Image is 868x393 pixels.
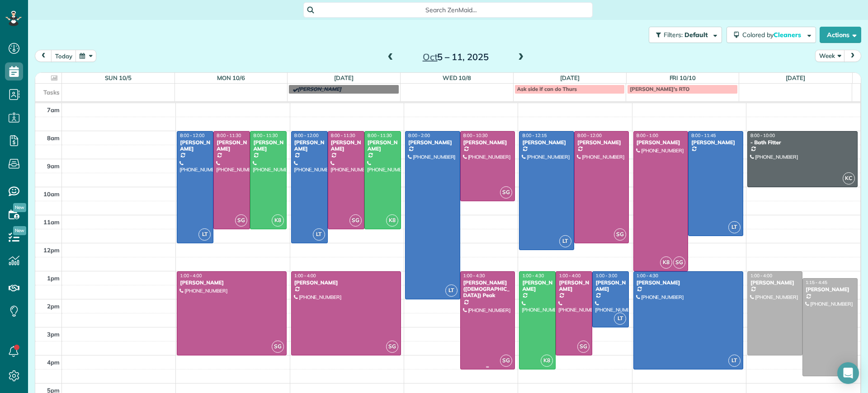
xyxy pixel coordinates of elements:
span: 8:00 - 11:45 [691,133,716,138]
span: 4pm [47,359,60,366]
a: Sun 10/5 [105,74,132,81]
div: [PERSON_NAME] [179,279,284,286]
span: 8:00 - 2:00 [408,133,430,138]
span: SG [500,355,512,367]
a: [DATE] [560,74,580,81]
span: 1:00 - 4:30 [463,273,485,279]
span: K8 [541,355,553,367]
span: 12pm [43,246,60,254]
span: 8:00 - 10:30 [463,133,488,138]
span: LT [614,313,626,325]
span: SG [500,186,512,199]
a: [DATE] [786,74,805,81]
span: 10am [43,190,60,198]
span: 1:15 - 4:45 [806,279,827,285]
span: 8:00 - 11:30 [368,133,392,138]
div: [PERSON_NAME] [577,139,627,146]
span: 11am [43,218,60,226]
a: Wed 10/8 [443,74,472,81]
button: next [844,50,861,62]
span: SG [673,256,685,269]
div: [PERSON_NAME] [463,139,513,146]
a: Mon 10/6 [217,74,245,81]
span: 1:00 - 4:30 [637,273,658,279]
span: 1:00 - 4:00 [750,273,772,279]
a: Filters: Default [644,27,722,43]
h2: 5 – 11, 2025 [399,52,512,62]
span: 3pm [47,331,60,338]
span: LT [728,355,741,367]
span: Colored by [742,31,804,39]
span: 7am [47,106,60,114]
span: SG [386,341,398,353]
span: 8:00 - 12:15 [522,133,547,138]
span: 8:00 - 11:30 [253,133,278,138]
span: 1pm [47,275,60,282]
div: [PERSON_NAME] [691,139,741,146]
span: K8 [272,214,284,227]
div: [PERSON_NAME] [636,279,741,286]
div: [PERSON_NAME] [294,139,325,152]
span: LT [313,228,325,241]
div: [PERSON_NAME] [522,279,553,293]
div: [PERSON_NAME] ([DEMOGRAPHIC_DATA]) Peak [463,279,513,299]
span: 8:00 - 11:30 [217,133,241,138]
span: SG [272,341,284,353]
span: 8am [47,134,60,142]
span: 8:00 - 12:00 [294,133,319,138]
span: 8:00 - 12:00 [180,133,204,138]
span: New [13,203,26,212]
span: SG [577,341,590,353]
button: Filters: Default [649,27,722,43]
div: [PERSON_NAME] [750,279,800,286]
button: Actions [820,27,861,43]
span: 1:00 - 4:00 [559,273,580,279]
span: 8:00 - 11:30 [331,133,355,138]
span: 1:00 - 3:00 [595,273,617,279]
div: Open Intercom Messenger [837,362,859,384]
div: [PERSON_NAME] [253,139,284,152]
span: SG [349,214,362,227]
div: [PERSON_NAME] [595,279,626,293]
button: today [51,50,76,62]
span: LT [198,228,211,241]
span: LT [445,284,458,297]
button: Colored byCleaners [726,27,816,43]
span: 1:00 - 4:00 [180,273,202,279]
span: K8 [386,214,398,227]
span: LT [728,221,741,233]
button: prev [35,50,52,62]
a: Fri 10/10 [670,74,696,81]
span: K8 [660,256,672,269]
div: [PERSON_NAME] [558,279,590,293]
span: 1:00 - 4:00 [294,273,316,279]
span: 8:00 - 12:00 [577,133,602,138]
div: [PERSON_NAME] [294,279,398,286]
div: [PERSON_NAME] [522,139,571,146]
div: [PERSON_NAME] [179,139,211,152]
span: Filters: [664,31,683,39]
span: New [13,226,26,235]
span: SG [235,214,247,227]
div: - Bath Fitter [750,139,855,146]
span: Default [684,31,708,39]
span: 2pm [47,303,60,310]
div: [PERSON_NAME] [330,139,362,152]
span: 1:00 - 4:30 [522,273,544,279]
button: Week [815,50,845,62]
span: 8:00 - 1:00 [637,133,658,138]
div: [PERSON_NAME] [805,286,855,293]
div: [PERSON_NAME] [636,139,686,146]
div: [PERSON_NAME] [408,139,458,146]
span: 8:00 - 10:00 [750,133,775,138]
a: [DATE] [334,74,354,81]
span: SG [614,228,626,241]
span: [PERSON_NAME]'s RTO [630,85,689,92]
span: KC [843,172,855,185]
span: Ask side if can do Thurs [517,85,577,92]
span: Oct [423,51,438,62]
span: 9am [47,162,60,170]
span: Cleaners [774,31,802,39]
span: LT [559,235,571,247]
div: [PERSON_NAME] [367,139,398,152]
